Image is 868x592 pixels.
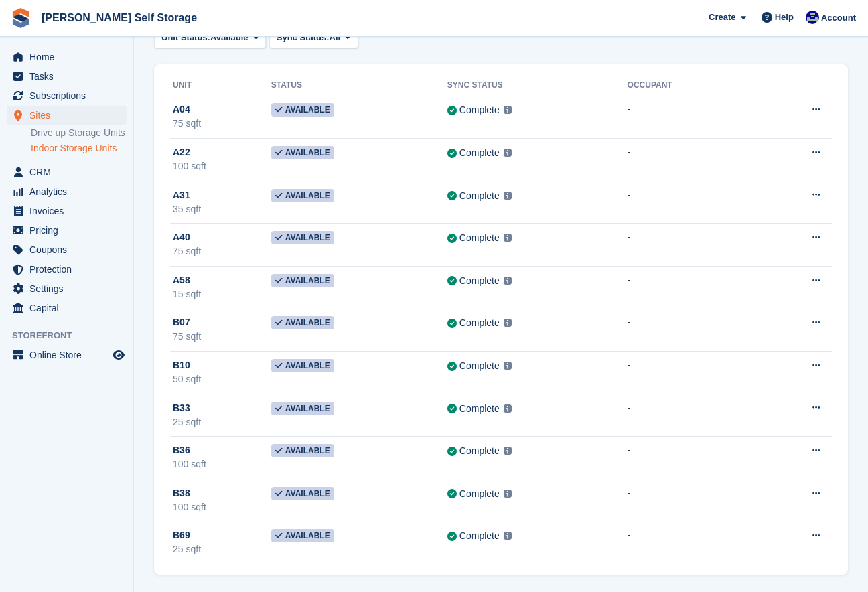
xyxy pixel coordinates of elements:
[29,260,110,279] span: Protection
[173,443,190,457] span: B36
[173,415,271,429] div: 25 sqft
[173,315,190,329] span: B07
[173,159,271,173] div: 100 sqft
[173,401,190,415] span: B33
[271,75,447,96] th: Status
[173,486,190,500] span: B38
[173,188,190,202] span: A31
[504,362,512,370] img: icon-info-grey-7440780725fd019a000dd9b08b2336e03edf1995a4989e88bcd33f0948082b44.svg
[170,75,271,96] th: Unit
[29,182,110,201] span: Analytics
[504,234,512,242] img: icon-info-grey-7440780725fd019a000dd9b08b2336e03edf1995a4989e88bcd33f0948082b44.svg
[173,457,271,471] div: 100 sqft
[709,11,735,24] span: Create
[173,358,190,372] span: B10
[173,145,190,159] span: A22
[271,189,334,202] span: Available
[111,347,127,363] a: Preview store
[628,352,753,394] td: -
[7,182,127,201] a: menu
[504,106,512,114] img: icon-info-grey-7440780725fd019a000dd9b08b2336e03edf1995a4989e88bcd33f0948082b44.svg
[7,202,127,220] a: menu
[277,31,330,44] span: Sync Status:
[29,346,110,364] span: Online Store
[7,299,127,317] a: menu
[173,230,190,244] span: A40
[7,346,127,364] a: menu
[7,163,127,181] a: menu
[173,244,271,258] div: 75 sqft
[173,329,271,344] div: 75 sqft
[29,299,110,317] span: Capital
[504,192,512,200] img: icon-info-grey-7440780725fd019a000dd9b08b2336e03edf1995a4989e88bcd33f0948082b44.svg
[628,75,753,96] th: Occupant
[459,444,500,458] div: Complete
[628,139,753,181] td: -
[271,231,334,244] span: Available
[29,86,110,105] span: Subscriptions
[161,31,210,44] span: Unit Status:
[628,522,753,564] td: -
[7,48,127,66] a: menu
[271,274,334,287] span: Available
[173,542,271,557] div: 25 sqft
[7,221,127,240] a: menu
[271,444,334,457] span: Available
[173,117,271,131] div: 75 sqft
[29,163,110,181] span: CRM
[628,224,753,267] td: -
[29,221,110,240] span: Pricing
[459,231,500,245] div: Complete
[173,500,271,514] div: 100 sqft
[459,274,500,288] div: Complete
[269,26,358,48] button: Sync Status: All
[330,31,341,44] span: All
[7,86,127,105] a: menu
[504,532,512,540] img: icon-info-grey-7440780725fd019a000dd9b08b2336e03edf1995a4989e88bcd33f0948082b44.svg
[628,96,753,139] td: -
[29,279,110,298] span: Settings
[504,490,512,498] img: icon-info-grey-7440780725fd019a000dd9b08b2336e03edf1995a4989e88bcd33f0948082b44.svg
[29,106,110,125] span: Sites
[11,8,31,28] img: stora-icon-8386f47178a22dfd0bd8f6a31ec36ba5ce8667c1dd55bd0f319d3a0aa187defe.svg
[271,487,334,500] span: Available
[271,359,334,372] span: Available
[31,127,127,139] a: Drive up Storage Units
[210,31,248,44] span: Available
[29,240,110,259] span: Coupons
[459,316,500,330] div: Complete
[628,309,753,352] td: -
[173,287,271,301] div: 15 sqft
[459,487,500,501] div: Complete
[271,402,334,415] span: Available
[459,189,500,203] div: Complete
[459,146,500,160] div: Complete
[173,372,271,386] div: 50 sqft
[7,279,127,298] a: menu
[7,260,127,279] a: menu
[628,181,753,224] td: -
[271,529,334,542] span: Available
[504,277,512,285] img: icon-info-grey-7440780725fd019a000dd9b08b2336e03edf1995a4989e88bcd33f0948082b44.svg
[628,267,753,309] td: -
[7,67,127,86] a: menu
[173,102,190,117] span: A04
[271,103,334,117] span: Available
[173,528,190,542] span: B69
[504,319,512,327] img: icon-info-grey-7440780725fd019a000dd9b08b2336e03edf1995a4989e88bcd33f0948082b44.svg
[173,273,190,287] span: A58
[447,75,628,96] th: Sync Status
[7,106,127,125] a: menu
[459,402,500,416] div: Complete
[459,359,500,373] div: Complete
[271,316,334,329] span: Available
[504,447,512,455] img: icon-info-grey-7440780725fd019a000dd9b08b2336e03edf1995a4989e88bcd33f0948082b44.svg
[504,404,512,413] img: icon-info-grey-7440780725fd019a000dd9b08b2336e03edf1995a4989e88bcd33f0948082b44.svg
[628,479,753,522] td: -
[775,11,794,24] span: Help
[173,202,271,216] div: 35 sqft
[31,142,127,155] a: Indoor Storage Units
[7,240,127,259] a: menu
[29,202,110,220] span: Invoices
[36,7,202,29] a: [PERSON_NAME] Self Storage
